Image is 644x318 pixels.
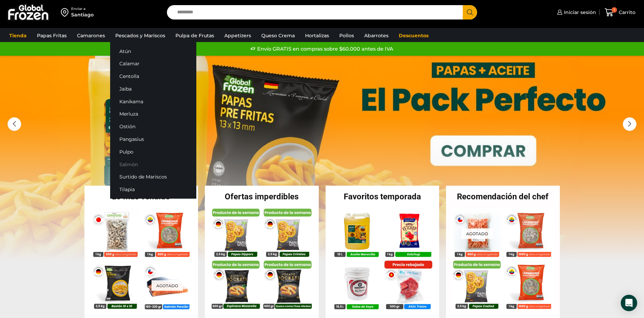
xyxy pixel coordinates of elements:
a: Pangasius [110,133,196,146]
a: Pulpo [110,145,196,158]
a: Pescados y Mariscos [112,29,169,42]
a: Camarones [74,29,108,42]
div: Enviar a [71,6,94,11]
p: Agotado [151,280,183,291]
a: Tienda [6,29,30,42]
div: Open Intercom Messenger [621,295,637,311]
img: address-field-icon.svg [61,6,71,18]
span: Carrito [617,9,635,16]
h2: Lo más vendido [84,193,198,201]
a: Tilapia [110,183,196,196]
a: Centolla [110,70,196,83]
a: Hortalizas [302,29,332,42]
a: Pulpa de Frutas [172,29,218,42]
a: Appetizers [221,29,254,42]
a: Iniciar sesión [555,5,596,19]
a: Abarrotes [361,29,392,42]
a: Atún [110,45,196,57]
a: Pollos [336,29,357,42]
a: 1 Carrito [603,4,637,21]
h2: Ofertas imperdibles [205,193,319,201]
h2: Favoritos temporada [326,193,439,201]
a: Calamar [110,57,196,70]
button: Search button [463,5,477,19]
a: Descuentos [395,29,432,42]
a: Queso Crema [258,29,298,42]
a: Papas Fritas [34,29,70,42]
div: Next slide [623,117,636,131]
a: Salmón [110,158,196,171]
span: 1 [612,7,617,13]
div: Previous slide [8,117,21,131]
a: Merluza [110,108,196,120]
a: Surtido de Mariscos [110,171,196,183]
div: Santiago [71,11,94,18]
h2: Recomendación del chef [446,193,560,201]
p: Agotado [461,228,493,239]
a: Jaiba [110,82,196,95]
a: Kanikama [110,95,196,108]
a: Ostión [110,120,196,133]
span: Iniciar sesión [562,9,596,16]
